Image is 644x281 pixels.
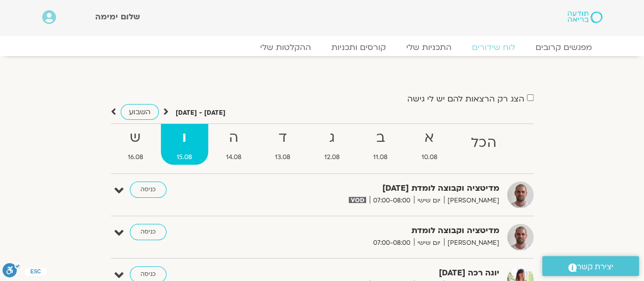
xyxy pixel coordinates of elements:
[309,126,356,149] strong: ג
[444,238,499,248] span: [PERSON_NAME]
[462,42,525,53] a: לוח שידורים
[250,182,499,195] strong: מדיטציה וקבוצה לומדת [DATE]
[414,195,444,206] span: יום שישי
[210,126,258,149] strong: ה
[414,238,444,248] span: יום שישי
[525,42,602,53] a: מפגשים קרובים
[542,256,639,276] a: יצירת קשר
[406,126,454,149] strong: א
[357,152,404,163] span: 11.08
[250,266,499,280] strong: יוגה רכה [DATE]
[577,260,613,274] span: יצירת קשר
[407,94,524,104] label: הצג רק הרצאות להם יש לי גישה
[121,104,159,120] a: השבוע
[250,42,321,53] a: ההקלטות שלי
[357,126,404,149] strong: ב
[112,126,159,149] strong: ש
[406,124,454,165] a: א10.08
[309,124,356,165] a: ג12.08
[210,124,258,165] a: ה14.08
[406,152,454,163] span: 10.08
[321,42,396,53] a: קורסים ותכניות
[210,152,258,163] span: 14.08
[95,11,140,22] span: שלום ימימה
[444,195,499,206] span: [PERSON_NAME]
[250,224,499,238] strong: מדיטציה וקבוצה לומדת
[259,152,306,163] span: 13.08
[176,108,226,118] p: [DATE] - [DATE]
[130,224,166,240] a: כניסה
[357,124,404,165] a: ב11.08
[370,195,414,206] span: 07:00-08:00
[130,182,166,198] a: כניסה
[112,152,159,163] span: 16.08
[349,197,366,203] img: vodicon
[259,124,306,165] a: ד13.08
[161,124,208,165] a: ו15.08
[370,238,414,248] span: 07:00-08:00
[161,152,208,163] span: 15.08
[455,124,512,165] a: הכל
[309,152,356,163] span: 12.08
[112,124,159,165] a: ש16.08
[129,107,151,117] span: השבוע
[161,126,208,149] strong: ו
[455,132,512,155] strong: הכל
[42,42,602,53] nav: Menu
[396,42,462,53] a: התכניות שלי
[259,126,306,149] strong: ד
